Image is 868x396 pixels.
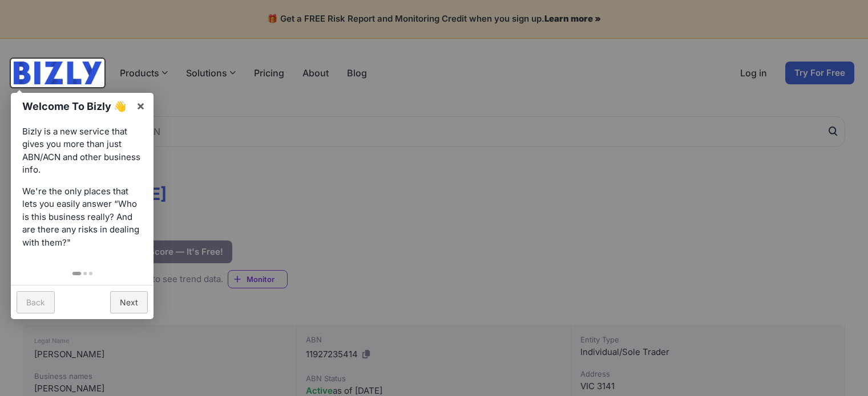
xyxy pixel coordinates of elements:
h1: Welcome To Bizly 👋 [22,99,130,114]
p: We're the only places that lets you easily answer “Who is this business really? And are there any... [22,185,142,250]
p: Bizly is a new service that gives you more than just ABN/ACN and other business info. [22,125,142,177]
a: Back [17,291,55,313]
a: × [128,93,154,119]
a: Next [110,291,148,313]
